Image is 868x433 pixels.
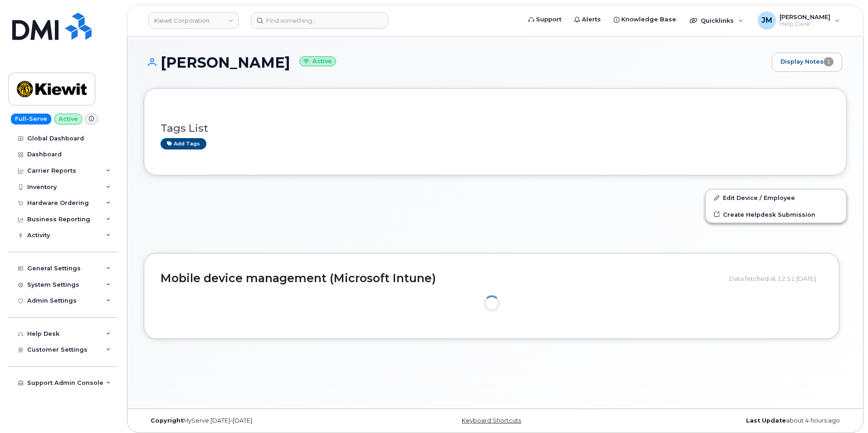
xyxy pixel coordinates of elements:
[462,417,521,424] a: Keyboard Shortcuts
[144,417,378,424] div: MyServe [DATE]–[DATE]
[161,123,830,134] h3: Tags List
[161,272,722,285] h2: Mobile device management (Microsoft Intune)
[612,417,847,424] div: about 4 hours ago
[161,138,206,149] a: Add tags
[299,56,336,67] small: Active
[824,57,834,66] span: 1
[151,417,183,424] strong: Copyright
[706,189,846,206] a: Edit Device / Employee
[144,55,767,70] h1: [PERSON_NAME]
[772,53,842,72] a: Display Notes1
[706,206,846,223] a: Create Helpdesk Submission
[729,270,823,287] div: Data fetched at 12:51 [DATE]
[746,417,786,424] strong: Last Update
